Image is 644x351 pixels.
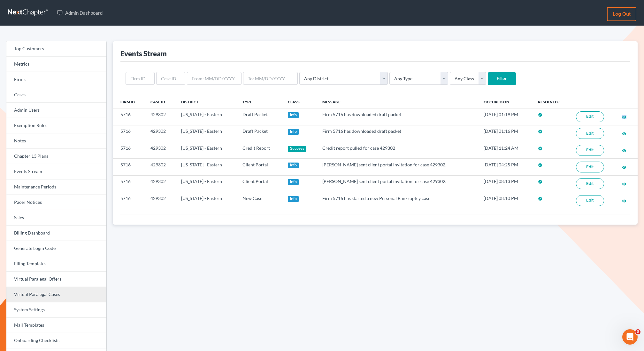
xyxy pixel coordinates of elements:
a: visibility [622,164,626,170]
td: [US_STATE] - Eastern [176,175,237,192]
i: check_circle [538,179,542,184]
td: [PERSON_NAME] sent client portal invitation for case 429302. [317,159,479,175]
th: District [176,95,237,108]
td: New Case [237,192,283,209]
th: Message [317,95,479,108]
th: Firm ID [113,95,145,108]
input: From: MM/DD/YYYY [187,72,241,85]
a: Firms [6,72,106,87]
td: 429302 [145,125,176,142]
a: Virtual Paralegal Cases [6,287,106,302]
td: 5716 [113,175,145,192]
td: Draft Packet [237,125,283,142]
td: 429302 [145,108,176,125]
a: Pacer Notices [6,195,106,210]
td: 5716 [113,192,145,209]
i: visibility [622,199,626,203]
a: Edit [576,195,604,206]
i: check_circle [538,129,542,134]
td: Credit Report [237,142,283,158]
td: 429302 [145,142,176,158]
a: Edit [576,128,604,139]
td: [US_STATE] - Eastern [176,108,237,125]
i: check_circle [538,196,542,201]
div: Info [288,196,299,202]
a: Filing Templates [6,256,106,272]
td: [DATE] 11:24 AM [479,142,533,158]
td: Client Portal [237,159,283,175]
td: Credit report pulled for case 429302 [317,142,479,158]
td: [US_STATE] - Eastern [176,125,237,142]
a: Top Customers [6,41,106,57]
td: Draft Packet [237,108,283,125]
td: [DATE] 08:10 PM [479,192,533,209]
i: visibility [622,165,626,170]
span: 3 [635,329,640,334]
div: Info [288,129,299,135]
div: Events Stream [120,49,167,58]
td: [DATE] 01:19 PM [479,108,533,125]
td: [DATE] 04:25 PM [479,159,533,175]
a: Cases [6,87,106,103]
div: Info [288,112,299,118]
td: Client Portal [237,175,283,192]
th: Resolved? [533,95,571,108]
th: Case ID [145,95,176,108]
td: [US_STATE] - Eastern [176,159,237,175]
i: check_circle [538,163,542,167]
td: Firm 5716 has downloaded draft packet [317,108,479,125]
input: To: MM/DD/YYYY [243,72,298,85]
input: Case ID [156,72,185,85]
td: Firm 5716 has downloaded draft packet [317,125,479,142]
a: System Settings [6,302,106,318]
a: Chapter 13 Plans [6,149,106,164]
a: Generate Login Code [6,241,106,256]
div: Info [288,179,299,185]
td: [DATE] 08:13 PM [479,175,533,192]
td: 5716 [113,108,145,125]
a: Notes [6,133,106,149]
input: Firm ID [126,72,155,85]
td: 429302 [145,175,176,192]
td: 5716 [113,125,145,142]
td: 5716 [113,142,145,158]
a: visibility [622,181,626,186]
a: Exemption Rules [6,118,106,133]
a: Billing Dashboard [6,226,106,241]
a: Admin Dashboard [54,7,106,19]
i: visibility [622,115,626,119]
a: Edit [576,145,604,156]
iframe: Intercom live chat [622,329,638,345]
div: Info [288,163,299,168]
td: [US_STATE] - Eastern [176,142,237,158]
td: 5716 [113,159,145,175]
td: 429302 [145,159,176,175]
i: check_circle [538,113,542,117]
td: Firm 5716 has started a new Personal Bankruptcy case [317,192,479,209]
i: visibility [622,132,626,136]
a: Maintenance Periods [6,179,106,195]
a: Log out [607,7,636,21]
a: Sales [6,210,106,226]
a: visibility [622,131,626,136]
th: Occured On [479,95,533,108]
a: visibility [622,198,626,203]
a: Edit [576,178,604,189]
td: [DATE] 01:16 PM [479,125,533,142]
div: Success [288,146,306,152]
td: [PERSON_NAME] sent client portal invitation for case 429302. [317,175,479,192]
input: Filter [488,72,516,85]
a: Virtual Paralegal Offers [6,272,106,287]
a: Edit [576,111,604,122]
a: visibility [622,114,626,119]
a: Edit [576,162,604,172]
td: [US_STATE] - Eastern [176,192,237,209]
a: visibility [622,148,626,153]
a: Events Stream [6,164,106,179]
a: Admin Users [6,103,106,118]
i: visibility [622,148,626,153]
th: Type [237,95,283,108]
a: Onboarding Checklists [6,333,106,348]
td: 429302 [145,192,176,209]
th: Class [283,95,317,108]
